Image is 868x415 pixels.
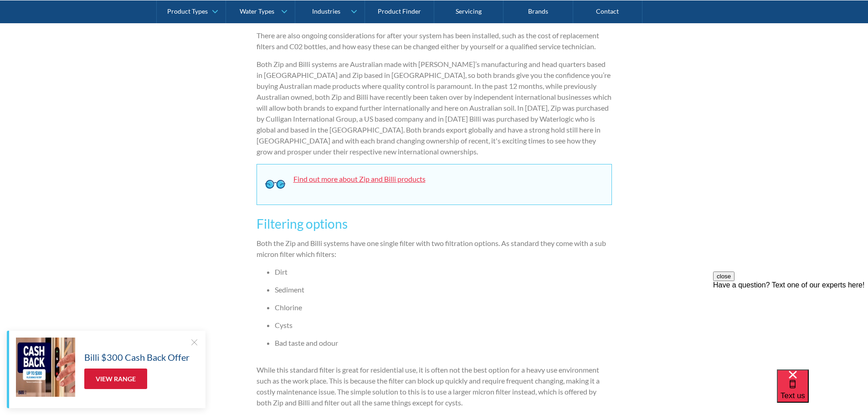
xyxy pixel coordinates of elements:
[293,174,426,183] a: Find out more about Zip and Billi products
[167,7,208,15] div: Product Types
[257,364,612,408] p: While this standard filter is great for residential use, it is often not the best option for a he...
[257,214,612,233] h3: Filtering options
[275,266,612,277] li: Dirt
[312,7,340,15] div: Industries
[257,238,612,260] p: Both the Zip and Billi systems have one single filter with two filtration options. As standard th...
[84,350,190,364] h5: Billi $300 Cash Back Offer
[240,7,274,15] div: Water Types
[84,369,147,389] a: View Range
[275,338,612,348] li: Bad taste and odour
[16,338,75,397] img: Billi $300 Cash Back Offer
[275,284,612,295] li: Sediment
[257,30,612,52] p: There are also ongoing considerations for after your system has been installed, such as the cost ...
[777,369,868,415] iframe: podium webchat widget bubble
[275,320,612,331] li: Cysts
[257,59,612,157] p: Both Zip and Billi systems are Australian made with [PERSON_NAME]’s manufacturing and head quarte...
[275,302,612,313] li: Chlorine
[713,272,868,381] iframe: podium webchat widget prompt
